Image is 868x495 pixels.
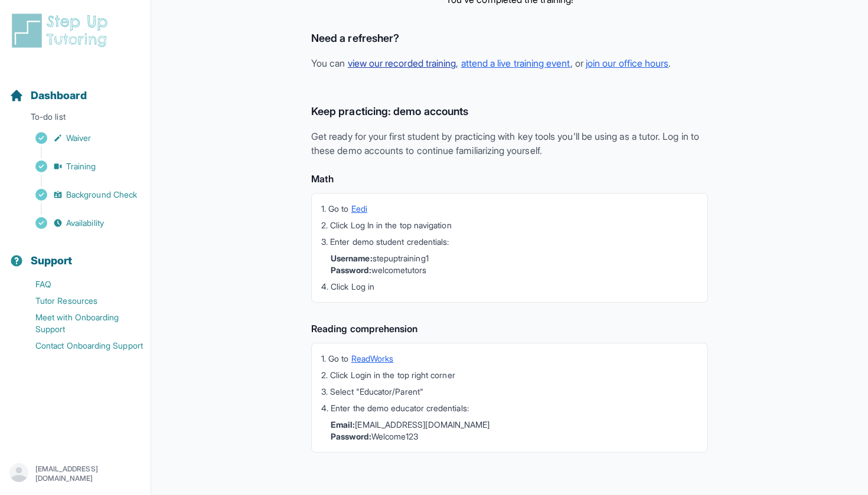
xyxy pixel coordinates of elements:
a: Dashboard [9,87,87,104]
li: 2. Click Login in the top right corner [321,369,698,381]
button: Dashboard [5,68,146,109]
li: 3. Enter demo student credentials: [321,236,698,248]
span: Background Check [66,189,137,201]
p: You can , , or . [311,56,708,70]
li: 4. Click Log in [321,281,698,293]
li: 4. Enter the demo educator credentials: [321,402,698,414]
img: logo [9,12,115,50]
h3: Need a refresher? [311,30,708,47]
strong: Password: [331,431,371,441]
a: Eedi [351,204,367,214]
span: Dashboard [31,87,87,104]
button: Support [5,234,146,274]
a: attend a live training event [461,57,570,69]
a: view our recorded training [348,57,456,69]
span: Waiver [66,132,91,144]
strong: Username: [331,253,373,263]
h4: Math [311,172,708,186]
h4: Reading comprehension [311,322,708,336]
p: To-do list [5,111,146,127]
span: Training [66,160,96,172]
p: Get ready for your first student by practicing with key tools you'll be using as a tutor. Log in ... [311,129,708,158]
strong: Email: [331,419,355,430]
p: [EMAIL_ADDRESS][DOMAIN_NAME] [35,464,141,483]
a: Tutor Resources [9,293,151,309]
a: Waiver [9,130,151,146]
a: join our office hours [586,57,668,69]
strong: Password: [331,265,371,275]
a: Background Check [9,186,151,203]
button: [EMAIL_ADDRESS][DOMAIN_NAME] [9,463,141,484]
a: Meet with Onboarding Support [9,309,151,337]
li: 2. Click Log In in the top navigation [321,219,698,231]
a: FAQ [9,276,151,293]
li: stepuptraining1 welcometutors [331,253,698,276]
li: 1. Go to [321,353,698,365]
a: Contact Onboarding Support [9,337,151,354]
span: Support [31,253,73,269]
li: [EMAIL_ADDRESS][DOMAIN_NAME] Welcome123 [331,419,698,442]
a: Training [9,158,151,175]
h3: Keep practicing: demo accounts [311,103,708,120]
li: 1. Go to [321,203,698,215]
a: ReadWorks [351,353,394,363]
a: Availability [9,215,151,231]
li: 3. Select "Educator/Parent" [321,386,698,398]
span: Availability [66,217,104,229]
